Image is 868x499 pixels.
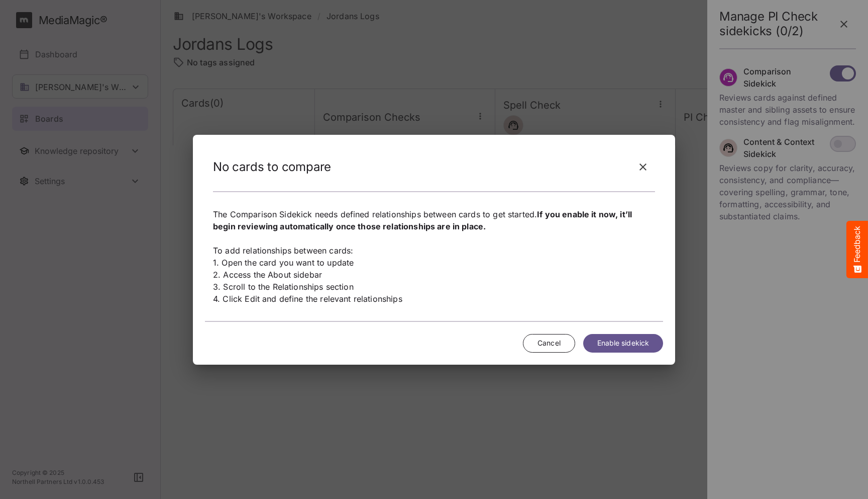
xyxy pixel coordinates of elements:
[523,334,575,353] button: Cancel
[31,122,150,130] span: What kind of feedback do you have?
[583,334,663,353] button: Enable sidekick
[846,221,868,278] button: Feedback
[213,209,632,231] b: If you enable it now, it’ll begin reviewing automatically once those relationships are in place.
[44,173,97,183] span: I have an idea
[537,337,561,350] span: Cancel
[74,20,104,45] span: 
[46,65,136,75] span: Tell us what you think
[44,148,130,157] span: Like something or not?
[213,208,655,305] p: The Comparison Sidekick needs defined relationships between cards to get started. To add relation...
[100,79,136,87] a: Contact us
[597,337,649,350] span: Enable sidekick
[45,79,100,87] span: Want to discuss?
[213,159,331,174] h2: No cards to compare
